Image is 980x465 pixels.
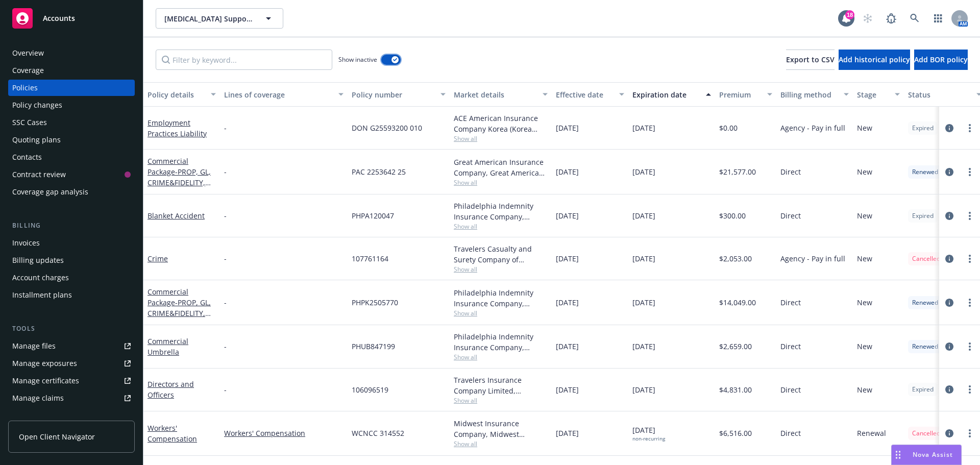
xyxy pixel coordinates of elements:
span: $6,516.00 [719,428,752,438]
span: Renewed [912,298,938,307]
div: Drag to move [892,445,904,464]
span: $4,831.00 [719,384,752,395]
span: Show all [454,439,548,448]
div: Tools [8,324,135,334]
a: Overview [8,45,135,61]
a: more [964,383,976,396]
span: PHPA120047 [352,210,394,221]
div: Policy number [352,89,434,100]
a: Workers' Compensation [224,428,344,438]
span: [DATE] [556,253,579,264]
button: Market details [450,82,552,107]
div: Market details [454,89,536,100]
span: Agency - Pay in full [780,123,845,133]
button: Billing method [776,82,853,107]
a: Policy changes [8,97,135,113]
span: Manage exposures [8,355,135,372]
span: New [857,384,872,395]
a: Commercial Package [148,156,211,198]
button: Add historical policy [839,50,910,70]
span: Direct [780,297,801,308]
a: Invoices [8,235,135,251]
button: Policy details [143,82,220,107]
span: Show all [454,134,548,143]
a: Commercial Package [148,287,211,329]
div: Policy changes [12,97,62,113]
a: Coverage gap analysis [8,184,135,200]
button: Stage [853,82,904,107]
div: non-recurring [632,435,665,442]
span: - [224,384,227,395]
div: Policy details [148,89,205,100]
a: more [964,122,976,134]
div: Midwest Insurance Company, Midwest Insurance Company [454,418,548,439]
a: circleInformation [943,210,955,222]
div: Billing [8,221,135,231]
a: more [964,253,976,265]
button: [MEDICAL_DATA] Support Community [GEOGRAPHIC_DATA] [156,8,283,29]
a: Crime [148,254,168,263]
span: New [857,253,872,264]
span: Direct [780,341,801,352]
span: Nova Assist [913,450,953,459]
span: $2,659.00 [719,341,752,352]
div: Contacts [12,149,42,165]
a: Manage certificates [8,373,135,389]
span: Cancelled [912,429,940,438]
button: Add BOR policy [914,50,968,70]
span: New [857,297,872,308]
span: Renewal [857,428,886,438]
span: [DATE] [632,341,655,352]
span: Open Client Navigator [19,431,95,442]
a: Installment plans [8,287,135,303]
span: 107761164 [352,253,388,264]
span: 106096519 [352,384,388,395]
span: [MEDICAL_DATA] Support Community [GEOGRAPHIC_DATA] [164,13,253,24]
div: Manage BORs [12,407,60,424]
div: Quoting plans [12,132,61,148]
a: Contract review [8,166,135,183]
span: [DATE] [556,297,579,308]
span: Export to CSV [786,55,835,64]
span: Show inactive [338,55,377,64]
div: SSC Cases [12,114,47,131]
div: Philadelphia Indemnity Insurance Company, [GEOGRAPHIC_DATA] Insurance Companies [454,201,548,222]
a: circleInformation [943,383,955,396]
div: Manage certificates [12,373,79,389]
a: Directors and Officers [148,379,194,400]
div: Manage files [12,338,56,354]
span: [DATE] [556,341,579,352]
span: Direct [780,166,801,177]
span: [DATE] [556,210,579,221]
span: PHUB847199 [352,341,395,352]
a: circleInformation [943,166,955,178]
span: Show all [454,265,548,274]
a: Account charges [8,270,135,286]
button: Policy number [348,82,450,107]
button: Export to CSV [786,50,835,70]
a: more [964,166,976,178]
a: more [964,340,976,353]
span: [DATE] [632,123,655,133]
div: Expiration date [632,89,700,100]
span: [DATE] [556,428,579,438]
a: Workers' Compensation [148,423,197,444]
span: [DATE] [632,297,655,308]
span: - [224,253,227,264]
div: Premium [719,89,761,100]
a: Employment Practices Liability [148,118,207,138]
a: Commercial Umbrella [148,336,188,357]
div: Philadelphia Indemnity Insurance Company, [GEOGRAPHIC_DATA] Insurance Companies [454,331,548,353]
a: Start snowing [857,8,878,29]
span: [DATE] [556,384,579,395]
span: Cancelled [912,254,940,263]
div: Billing updates [12,252,64,268]
a: Billing updates [8,252,135,268]
a: Manage BORs [8,407,135,424]
span: $300.00 [719,210,746,221]
div: Invoices [12,235,40,251]
span: PHPK2505770 [352,297,398,308]
div: Manage exposures [12,355,77,372]
span: WCNCC 314552 [352,428,404,438]
a: Blanket Accident [148,211,205,221]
